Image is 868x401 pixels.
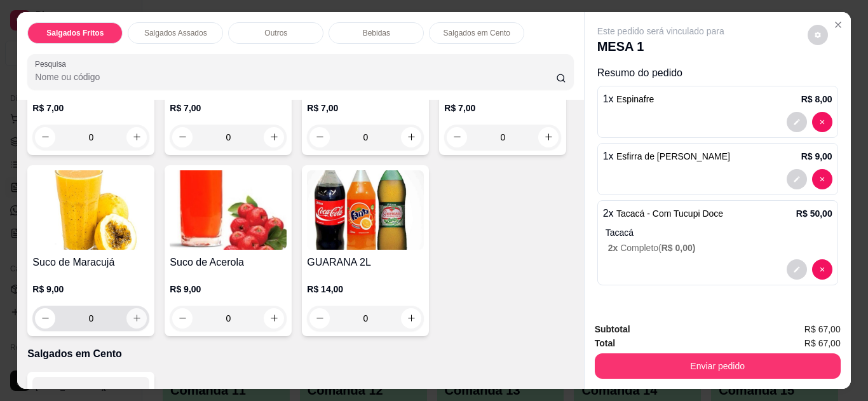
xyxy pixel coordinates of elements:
[595,353,841,379] button: Enviar pedido
[616,94,654,104] span: Espinafre
[144,28,207,38] p: Salgados Assados
[787,112,807,132] button: decrease-product-quantity
[595,338,615,348] strong: Total
[597,37,724,55] p: MESA 1
[606,226,832,239] p: Tacacá
[32,170,149,250] img: product-image
[126,308,147,329] button: increase-product-quantity
[35,58,71,69] label: Pesquisa
[796,207,832,220] p: R$ 50,00
[264,127,284,147] button: increase-product-quantity
[804,322,841,336] span: R$ 67,00
[307,255,424,270] h4: GUARANA 2L
[616,208,723,219] span: Tacacá - Com Tucupi Doce
[27,346,573,362] p: Salgados em Cento
[126,127,147,147] button: increase-product-quantity
[307,170,424,250] img: product-image
[787,259,807,280] button: decrease-product-quantity
[444,102,561,114] p: R$ 7,00
[307,102,424,114] p: R$ 7,00
[46,28,104,38] p: Salgados Fritos
[603,149,730,164] p: 1 x
[35,71,556,83] input: Pesquisa
[608,241,832,254] p: Completo (
[172,127,193,147] button: decrease-product-quantity
[170,102,287,114] p: R$ 7,00
[801,93,832,105] p: R$ 8,00
[804,336,841,350] span: R$ 67,00
[661,243,696,253] span: R$ 0,00 )
[538,127,559,147] button: increase-product-quantity
[597,65,838,81] p: Resumo do pedido
[812,112,832,132] button: decrease-product-quantity
[32,283,149,296] p: R$ 9,00
[401,127,421,147] button: increase-product-quantity
[35,127,55,147] button: decrease-product-quantity
[787,169,807,189] button: decrease-product-quantity
[363,28,390,38] p: Bebidas
[309,127,330,147] button: decrease-product-quantity
[307,283,424,296] p: R$ 14,00
[32,255,149,270] h4: Suco de Maracujá
[603,92,654,107] p: 1 x
[603,206,723,221] p: 2 x
[264,28,287,38] p: Outros
[170,170,287,250] img: product-image
[401,308,421,329] button: increase-product-quantity
[597,25,724,37] p: Este pedido será vinculado para
[828,15,848,35] button: Close
[444,28,510,38] p: Salgados em Cento
[447,127,467,147] button: decrease-product-quantity
[170,255,287,270] h4: Suco de Acerola
[170,283,287,296] p: R$ 9,00
[264,308,284,329] button: increase-product-quantity
[35,308,55,329] button: decrease-product-quantity
[616,151,730,161] span: Esfirra de [PERSON_NAME]
[32,102,149,114] p: R$ 7,00
[812,259,832,280] button: decrease-product-quantity
[812,169,832,189] button: decrease-product-quantity
[595,324,630,334] strong: Subtotal
[808,25,828,45] button: decrease-product-quantity
[608,243,620,253] span: 2 x
[801,150,832,163] p: R$ 9,00
[172,308,193,329] button: decrease-product-quantity
[309,308,330,329] button: decrease-product-quantity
